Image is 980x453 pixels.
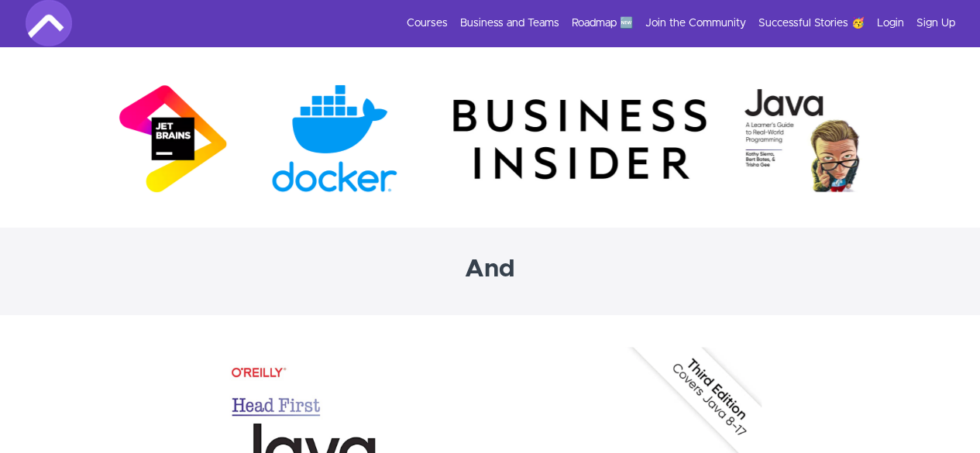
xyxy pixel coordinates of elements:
a: Successful Stories 🥳 [758,15,865,31]
strong: And [465,257,515,282]
a: Sign Up [916,15,955,31]
a: Business and Teams [460,15,559,31]
a: Join the Community [645,15,746,31]
a: Courses [407,15,448,31]
a: Login [877,15,904,31]
a: Roadmap 🆕 [572,15,633,31]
